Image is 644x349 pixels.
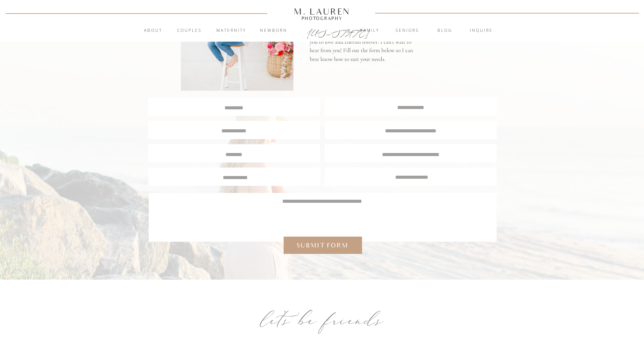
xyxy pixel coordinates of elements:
a: inquire [463,27,500,34]
a: Newborn [256,27,292,34]
a: Maternity [213,27,249,34]
a: Submit form [293,241,351,250]
a: Photography [291,17,353,20]
a: Couples [171,27,208,34]
a: M. Lauren [274,8,371,15]
a: About [140,27,166,34]
a: blog [427,27,463,34]
p: I'm so excited that you are considering to trust me with capturing your precious memories! I prom... [310,12,421,69]
a: Family [352,27,388,34]
div: let’s be friends [214,303,430,336]
a: [US_STATE] [307,28,338,36]
a: Seniors [389,27,426,34]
